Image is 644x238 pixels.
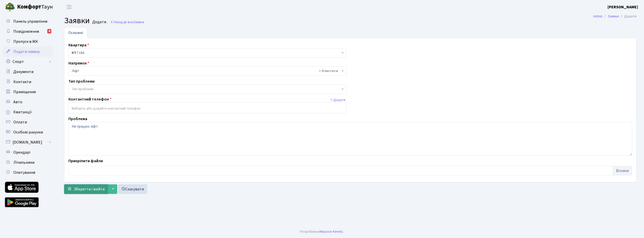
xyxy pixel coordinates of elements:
span: Видалити всі елементи [319,69,338,74]
label: Проблема [68,116,87,122]
a: Заявки [608,14,619,19]
input: Виберіть або додайте контактний телефон [69,104,346,113]
b: Комфорт [17,3,41,11]
a: Основні [64,27,87,38]
span: Документи [13,69,33,75]
a: Квитанції [3,107,53,117]
a: Документи [3,67,53,77]
span: Тип проблеми [72,87,93,92]
a: Admin [593,14,602,19]
a: Опитування [3,167,53,178]
a: Приміщення [3,87,53,97]
a: Авто [3,97,53,107]
a: Повідомлення6 [3,26,53,37]
a: [PERSON_NAME] [608,4,638,10]
button: Додати [329,96,347,104]
b: КТ [72,50,76,55]
span: Подати заявку [13,49,40,54]
b: [PERSON_NAME] [608,4,638,10]
span: <b>КТ</b>&nbsp;&nbsp;&nbsp;&nbsp;7-186 [72,50,340,55]
a: Панель управління [3,16,53,26]
span: Панель управління [13,19,47,24]
a: Лічильники [3,157,53,167]
a: Контакти [3,77,53,87]
span: Опитування [13,170,35,175]
a: Спорт [3,57,53,67]
span: Ліфт [68,66,347,76]
a: Особові рахунки [3,127,53,137]
div: Розроблено . [300,229,344,234]
span: Квитанції [13,109,32,115]
span: Особові рахунки [13,129,43,135]
label: Контактний телефон [68,96,111,102]
a: Оплати [3,117,53,127]
a: Орендарі [3,147,53,157]
span: Заявки [133,20,144,24]
a: Massive Kinetic [320,229,343,234]
label: Прикріпити файли [68,158,103,164]
li: Додати [619,14,636,19]
span: Ліфт [72,69,340,74]
span: Авто [13,99,22,105]
span: Приміщення [13,89,36,95]
a: Подати заявку [3,47,53,57]
label: Квартира [68,42,89,48]
label: Тип проблеми [68,78,95,84]
span: Зберегти і вийти [74,186,105,192]
span: Пропуск в ЖК [13,39,38,44]
span: Повідомлення [13,29,39,34]
span: Оплати [13,119,27,125]
div: 6 [47,29,51,33]
a: Назад до всіхЗаявки [110,20,144,24]
button: Зберегти і вийти [64,184,108,194]
span: <b>КТ</b>&nbsp;&nbsp;&nbsp;&nbsp;7-186 [68,48,347,58]
a: Скасувати [118,184,147,194]
span: Контакти [13,79,31,85]
span: Орендарі [13,150,30,155]
nav: breadcrumb [586,11,644,22]
a: [DOMAIN_NAME] [3,137,53,147]
button: Переключити навігацію [63,3,75,11]
span: Заявки [64,15,90,26]
span: Таун [17,3,53,11]
img: logo.png [5,2,15,12]
a: Пропуск в ЖК [3,37,53,47]
span: Лічильники [13,160,34,165]
label: Напрямок [68,60,89,66]
small: Додати . [91,20,108,24]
